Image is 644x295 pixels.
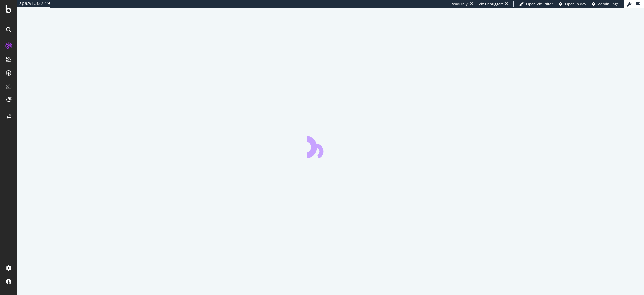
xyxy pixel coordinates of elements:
div: ReadOnly: [451,1,469,7]
a: Open Viz Editor [519,1,553,7]
a: Open in dev [559,1,586,7]
div: Viz Debugger: [479,1,503,7]
span: Open Viz Editor [526,1,553,6]
a: Admin Page [592,1,619,7]
span: Admin Page [598,1,619,6]
span: Open in dev [565,1,586,6]
div: animation [307,134,355,158]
